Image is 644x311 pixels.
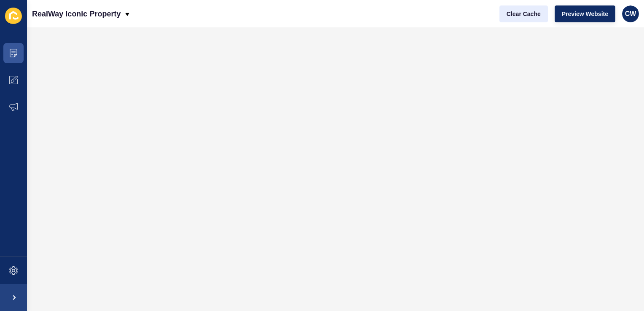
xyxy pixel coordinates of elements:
[555,5,615,22] button: Preview Website
[625,10,636,18] span: CW
[562,10,608,18] span: Preview Website
[499,5,548,22] button: Clear Cache
[507,10,541,18] span: Clear Cache
[32,3,121,24] p: RealWay Iconic Property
